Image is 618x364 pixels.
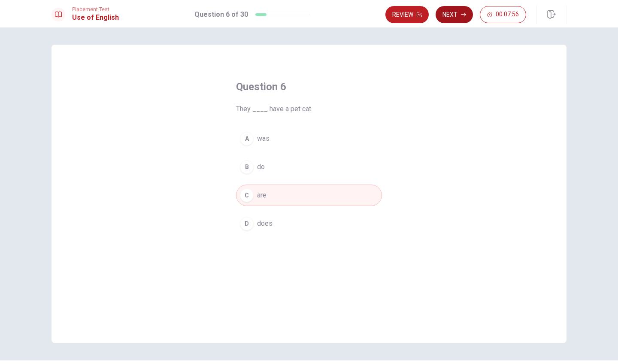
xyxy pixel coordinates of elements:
[240,160,254,174] div: B
[480,6,526,23] button: 00:07:56
[240,217,254,231] div: D
[236,128,382,149] button: Awas
[257,133,270,144] span: was
[236,156,382,178] button: Bdo
[257,218,273,229] span: does
[236,80,382,94] h4: Question 6
[194,9,248,20] h1: Question 6 of 30
[240,188,254,202] div: C
[72,12,119,23] h1: Use of English
[236,104,382,114] span: They ____ have a pet cat.
[236,213,382,234] button: Ddoes
[257,190,267,200] span: are
[257,162,265,172] span: do
[385,6,429,23] button: Review
[436,6,473,23] button: Next
[72,6,119,12] span: Placement Test
[240,132,254,146] div: A
[496,11,519,18] span: 00:07:56
[236,185,382,206] button: Care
